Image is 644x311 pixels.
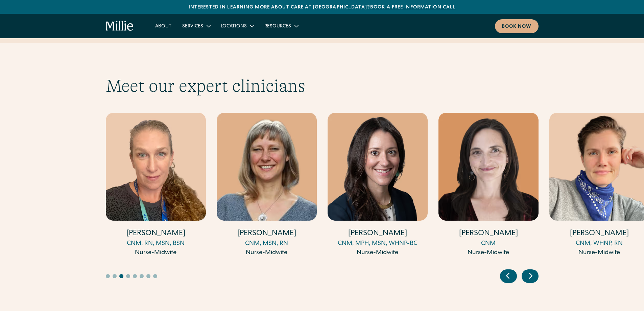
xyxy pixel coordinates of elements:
[438,229,539,239] h4: [PERSON_NAME]
[500,269,517,283] div: Previous slide
[370,5,455,10] a: Book a free information call
[328,239,428,248] div: CNM, MPH, MSN, WHNP-BC
[328,113,428,259] div: 7 / 17
[328,113,428,258] a: [PERSON_NAME]CNM, MPH, MSN, WHNP-BCNurse-Midwife
[106,75,539,96] h2: Meet our expert clinicians
[259,20,303,31] div: Resources
[217,113,317,258] a: [PERSON_NAME]CNM, MSN, RNNurse-Midwife
[140,274,144,278] button: Go to slide 6
[182,23,203,30] div: Services
[113,274,117,278] button: Go to slide 2
[217,239,317,248] div: CNM, MSN, RN
[126,274,130,278] button: Go to slide 4
[217,113,317,259] div: 6 / 17
[438,239,539,248] div: CNM
[217,248,317,258] div: Nurse-Midwife
[438,113,539,258] a: [PERSON_NAME]CNMNurse-Midwife
[106,113,206,258] a: [PERSON_NAME]CNM, RN, MSN, BSNNurse-Midwife
[150,20,177,31] a: About
[502,23,532,30] div: Book now
[264,23,291,30] div: Resources
[106,21,134,31] a: home
[217,229,317,239] h4: [PERSON_NAME]
[119,274,123,278] button: Go to slide 3
[106,113,206,259] div: 5 / 17
[522,269,539,283] div: Next slide
[106,248,206,258] div: Nurse-Midwife
[328,248,428,258] div: Nurse-Midwife
[106,274,110,278] button: Go to slide 1
[495,19,539,33] a: Book now
[438,113,539,259] div: 8 / 17
[133,274,137,278] button: Go to slide 5
[438,248,539,258] div: Nurse-Midwife
[153,274,157,278] button: Go to slide 8
[221,23,247,30] div: Locations
[177,20,215,31] div: Services
[328,229,428,239] h4: [PERSON_NAME]
[106,229,206,239] h4: [PERSON_NAME]
[106,239,206,248] div: CNM, RN, MSN, BSN
[146,274,150,278] button: Go to slide 7
[215,20,259,31] div: Locations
